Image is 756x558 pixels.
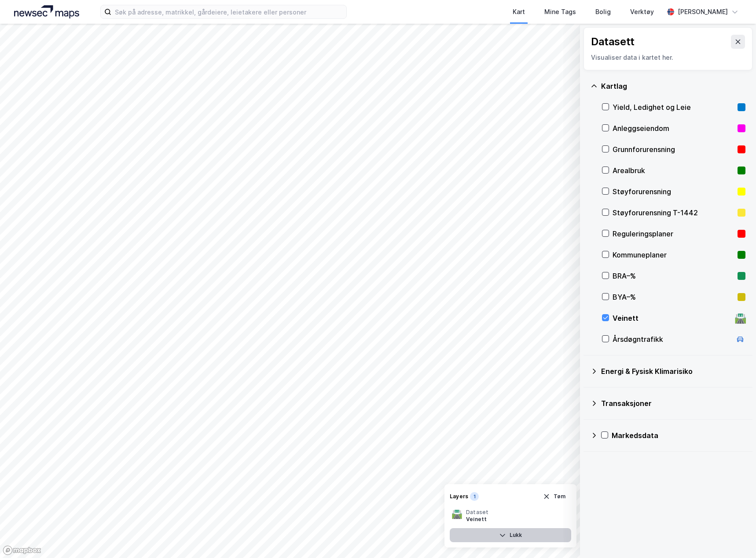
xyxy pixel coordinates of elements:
[613,123,734,134] div: Anleggseiendom
[601,81,745,91] div: Kartlag
[613,334,731,344] div: Årsdøgntrafikk
[450,493,468,500] div: Layers
[14,5,79,18] img: logo.a4113a55bc3d86da70a041830d287a7e.svg
[613,292,734,302] div: BYA–%
[537,489,571,504] button: Tøm
[712,516,756,558] iframe: Chat Widget
[591,52,745,63] div: Visualiser data i kartet her.
[613,144,734,155] div: Grunnforurensning
[712,516,756,558] div: Kontrollprogram for chat
[466,509,488,516] div: Dataset
[613,313,731,323] div: Veinett
[111,5,346,18] input: Søk på adresse, matrikkel, gårdeiere, leietakere eller personer
[613,102,734,112] div: Yield, Ledighet og Leie
[450,528,571,542] button: Lukk
[734,312,746,324] div: 🛣️
[613,250,734,260] div: Kommuneplaner
[595,7,611,17] div: Bolig
[630,7,654,17] div: Verktøy
[601,398,745,409] div: Transaksjoner
[470,492,479,501] div: 1
[613,207,734,218] div: Støyforurensning T-1442
[601,366,745,377] div: Energi & Fysisk Klimarisiko
[544,7,576,17] div: Mine Tags
[678,7,728,17] div: [PERSON_NAME]
[451,509,462,523] div: 🛣️
[613,228,734,239] div: Reguleringsplaner
[613,165,734,176] div: Arealbruk
[513,7,525,17] div: Kart
[612,430,745,441] div: Markedsdata
[613,271,734,281] div: BRA–%
[466,516,488,523] div: Veinett
[613,186,734,197] div: Støyforurensning
[591,35,635,49] div: Datasett
[3,545,41,555] a: Mapbox homepage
